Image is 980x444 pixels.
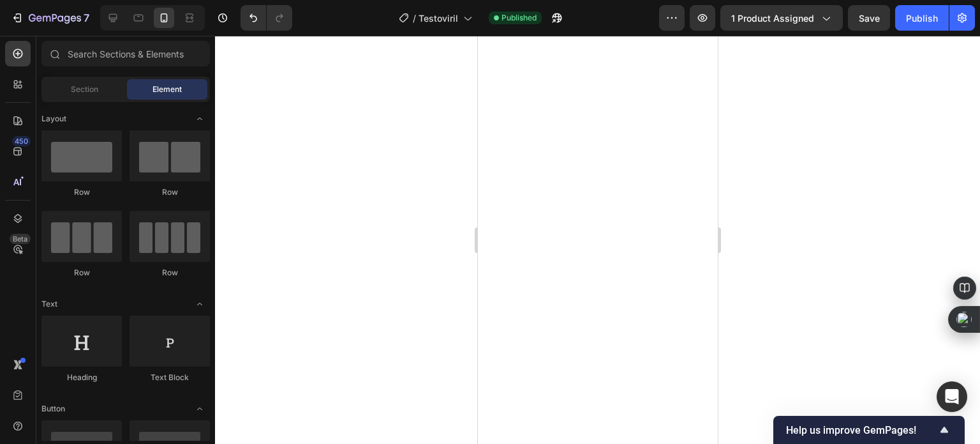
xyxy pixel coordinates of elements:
button: Publish [895,5,949,31]
span: Element [152,84,182,95]
button: Show survey - Help us improve GemPages! [786,422,952,438]
button: 7 [5,5,95,31]
span: Section [71,84,98,95]
iframe: Design area [478,36,718,444]
span: Button [41,403,65,415]
span: Toggle open [189,294,210,314]
span: Testoviril [419,11,458,25]
span: / [413,11,416,25]
p: 7 [84,10,89,26]
div: Beta [10,234,31,244]
input: Search Sections & Elements [41,41,210,66]
span: Toggle open [189,109,210,129]
span: Toggle open [189,399,210,419]
div: Row [130,267,210,279]
div: Row [41,187,122,198]
div: Open Intercom Messenger [937,381,967,412]
div: Row [41,267,122,279]
button: 1 product assigned [720,5,843,31]
span: Save [859,13,880,24]
button: Save [848,5,890,31]
span: Published [501,12,537,24]
div: 450 [12,136,31,146]
span: 1 product assigned [731,11,814,25]
span: Help us improve GemPages! [786,424,937,436]
div: Undo/Redo [241,5,292,31]
div: Text Block [130,372,210,383]
div: Publish [906,11,938,25]
span: Layout [41,113,66,125]
div: Row [130,187,210,198]
span: Text [41,298,57,310]
div: Heading [41,372,122,383]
